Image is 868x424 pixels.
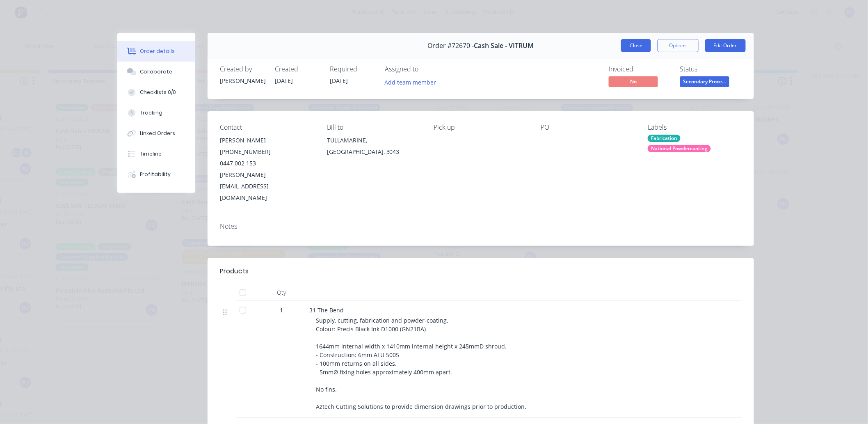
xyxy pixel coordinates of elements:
div: Fabrication [648,135,681,142]
div: Qty [257,284,306,301]
div: [PERSON_NAME] [220,135,314,146]
button: Collaborate [117,62,195,82]
div: Contact [220,124,314,131]
button: Profitability [117,164,195,185]
div: Timeline [140,150,162,158]
button: Order details [117,41,195,62]
div: Collaborate [140,68,173,76]
span: 1 [280,306,283,314]
button: Linked Orders [117,123,195,144]
div: [PHONE_NUMBER] [220,146,314,158]
div: 0447 002 153 [220,158,314,169]
div: [PERSON_NAME][PHONE_NUMBER]0447 002 153[PERSON_NAME][EMAIL_ADDRESS][DOMAIN_NAME] [220,135,314,204]
button: Options [658,39,699,52]
span: [DATE] [330,77,348,85]
div: Linked Orders [140,130,176,137]
div: Profitability [140,171,171,178]
span: 31 The Bend [309,306,344,314]
div: Order details [140,48,175,55]
span: Supply, cutting, fabrication and powder-coating. Colour: Precis Black Ink D1000 (GN21BA) 1644mm i... [316,316,526,410]
div: Notes [220,222,742,230]
div: Required [330,65,375,73]
button: Edit Order [705,39,746,52]
div: TULLAMARINE, [GEOGRAPHIC_DATA], 3043 [327,135,421,161]
div: Status [680,65,742,73]
div: Bill to [327,124,421,131]
button: Tracking [117,103,195,123]
div: Checklists 0/0 [140,89,176,96]
button: Secondary Proce... [680,76,729,89]
div: Created by [220,65,265,73]
button: Timeline [117,144,195,164]
div: Created [275,65,320,73]
div: Pick up [434,124,528,131]
span: No [609,76,658,87]
span: Secondary Proce... [680,76,729,87]
div: [PERSON_NAME] [220,76,265,85]
div: Assigned to [385,65,467,73]
div: Invoiced [609,65,670,73]
div: PO [541,124,635,131]
span: Order #72670 - [428,42,474,50]
div: National Powdercoating [648,145,711,152]
div: Labels [648,124,742,131]
span: Cash Sale - VITRUM [474,42,534,50]
div: Products [220,266,249,276]
button: Add team member [380,76,441,87]
button: Add team member [385,76,441,87]
div: Tracking [140,109,163,117]
button: Close [621,39,651,52]
div: TULLAMARINE, [GEOGRAPHIC_DATA], 3043 [327,135,421,158]
button: Checklists 0/0 [117,82,195,103]
span: [DATE] [275,77,293,85]
div: [PERSON_NAME][EMAIL_ADDRESS][DOMAIN_NAME] [220,169,314,204]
